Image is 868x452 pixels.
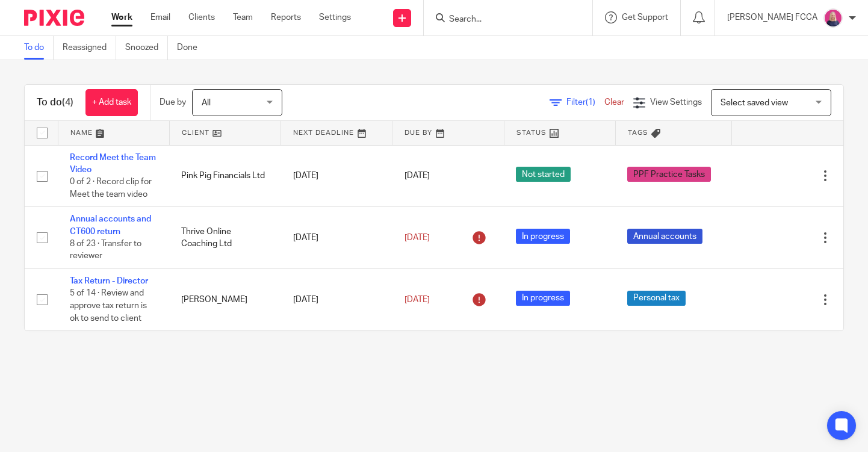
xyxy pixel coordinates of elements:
[70,215,151,235] a: Annual accounts and CT600 return
[233,11,253,23] a: Team
[727,11,817,23] p: [PERSON_NAME] FCCA
[70,289,147,323] span: 5 of 14 · Review and approve tax return is ok to send to client
[169,269,281,331] td: [PERSON_NAME]
[405,296,430,304] span: [DATE]
[622,13,668,22] span: Get Support
[405,234,430,242] span: [DATE]
[281,145,392,207] td: [DATE]
[516,229,570,244] span: In progress
[627,291,686,306] span: Personal tax
[271,11,301,23] a: Reports
[24,10,84,26] img: Pixie
[150,11,170,23] a: Email
[650,98,702,107] span: View Settings
[448,14,556,25] input: Search
[160,96,186,108] p: Due by
[604,98,624,107] a: Clear
[169,145,281,207] td: Pink Pig Financials Ltd
[169,207,281,269] td: Thrive Online Coaching Ltd
[62,98,73,107] span: (4)
[516,291,570,306] span: In progress
[586,98,595,107] span: (1)
[202,99,211,107] span: All
[566,98,604,107] span: Filter
[721,99,788,107] span: Select saved view
[281,207,392,269] td: [DATE]
[281,269,392,331] td: [DATE]
[319,11,351,23] a: Settings
[63,36,116,60] a: Reassigned
[70,240,141,261] span: 8 of 23 · Transfer to reviewer
[516,167,571,182] span: Not started
[188,11,215,23] a: Clients
[177,36,206,60] a: Done
[628,129,648,136] span: Tags
[111,11,132,23] a: Work
[627,229,702,244] span: Annual accounts
[37,96,73,109] h1: To do
[70,153,156,174] a: Record Meet the Team Video
[24,36,54,60] a: To do
[85,89,138,116] a: + Add task
[823,8,843,28] img: Cheryl%20Sharp%20FCCA.png
[70,178,152,199] span: 0 of 2 · Record clip for Meet the team video
[70,277,148,285] a: Tax Return - Director
[627,167,711,182] span: PPF Practice Tasks
[125,36,168,60] a: Snoozed
[405,172,430,180] span: [DATE]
